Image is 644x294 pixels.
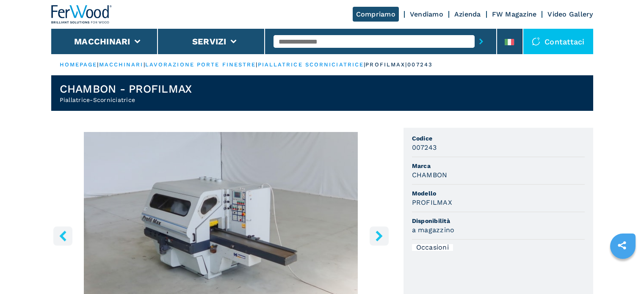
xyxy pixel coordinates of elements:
[547,10,593,18] a: Video Gallery
[60,82,192,96] h1: CHAMBON - PROFILMAX
[492,10,537,18] a: FW Magazine
[611,235,633,256] a: sharethis
[412,134,585,143] span: Codice
[412,143,437,152] h3: 007243
[412,170,448,180] h3: CHAMBON
[51,5,112,24] img: Ferwood
[192,36,227,47] button: Servizi
[144,61,145,68] span: |
[532,37,540,46] img: Contattaci
[412,244,453,251] div: Occasioni
[412,198,452,207] h3: PROFILMAX
[412,189,585,198] span: Modello
[370,226,389,245] button: right-button
[53,226,72,245] button: left-button
[74,36,130,47] button: Macchinari
[97,61,99,68] span: |
[60,96,192,104] h2: Piallatrice-Scorniciatrice
[353,7,399,22] a: Compriamo
[364,61,365,68] span: |
[410,10,443,18] a: Vendiamo
[99,61,144,68] a: macchinari
[454,10,481,18] a: Azienda
[407,61,433,69] p: 007243
[475,32,488,51] button: submit-button
[145,61,256,68] a: lavorazione porte finestre
[256,61,257,68] span: |
[258,61,364,68] a: piallatrice scorniciatrice
[365,61,407,69] p: profilmax |
[412,225,455,235] h3: a magazzino
[523,29,593,54] div: Contattaci
[412,162,585,170] span: Marca
[60,61,97,68] a: HOMEPAGE
[412,217,585,225] span: Disponibilità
